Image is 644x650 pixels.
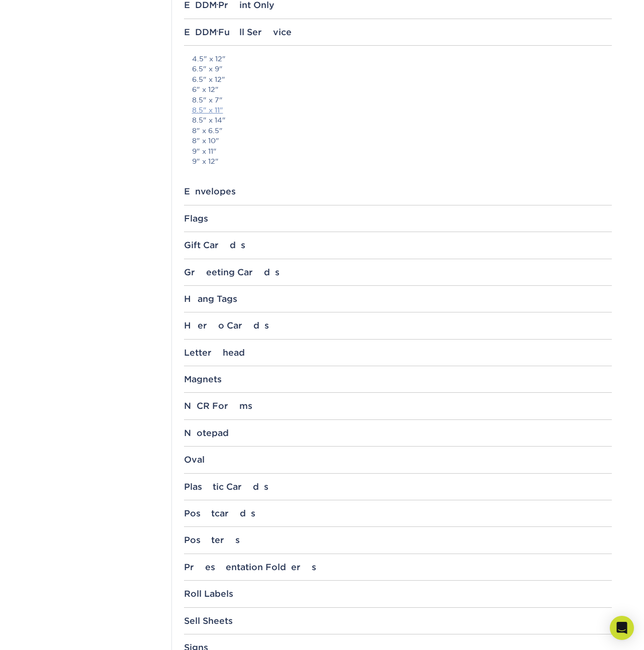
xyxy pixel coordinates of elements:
a: 6.5" x 12" [192,75,225,83]
a: 6.5" x 9" [192,65,223,73]
small: ® [217,3,218,8]
a: 9" x 11" [192,147,217,155]
div: Flags [184,213,612,224]
div: EDDM Full Service [184,27,612,37]
div: Oval [184,455,612,465]
div: Greeting Cards [184,267,612,277]
div: Open Intercom Messenger [610,616,634,640]
div: Roll Labels [184,589,612,599]
div: Hero Cards [184,320,612,331]
div: Magnets [184,374,612,384]
div: Presentation Folders [184,562,612,572]
a: 8" x 6.5" [192,127,223,135]
a: 8.5" x 7" [192,96,223,104]
a: 8.5" x 14" [192,116,226,124]
div: Letterhead [184,348,612,358]
a: 8" x 10" [192,137,219,145]
div: Envelopes [184,186,612,196]
div: Posters [184,535,612,545]
div: Gift Cards [184,240,612,250]
div: Hang Tags [184,294,612,304]
div: Postcards [184,508,612,518]
small: ® [217,30,218,34]
div: Sell Sheets [184,616,612,626]
a: 6" x 12" [192,85,219,93]
div: Notepad [184,428,612,438]
a: 9" x 12" [192,157,219,165]
div: NCR Forms [184,401,612,411]
a: 4.5" x 12" [192,55,226,63]
a: 8.5" x 11" [192,106,223,114]
div: Plastic Cards [184,482,612,492]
